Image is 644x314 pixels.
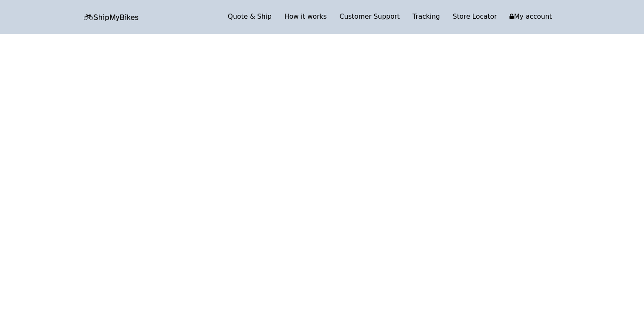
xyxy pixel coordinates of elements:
a: How it works [278,11,333,23]
a: My account [503,11,558,23]
a: Tracking [406,11,447,23]
a: Store Locator [447,11,504,23]
a: Customer Support [333,11,406,23]
a: Quote & Ship [221,11,278,23]
img: letsbox [84,14,139,21]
